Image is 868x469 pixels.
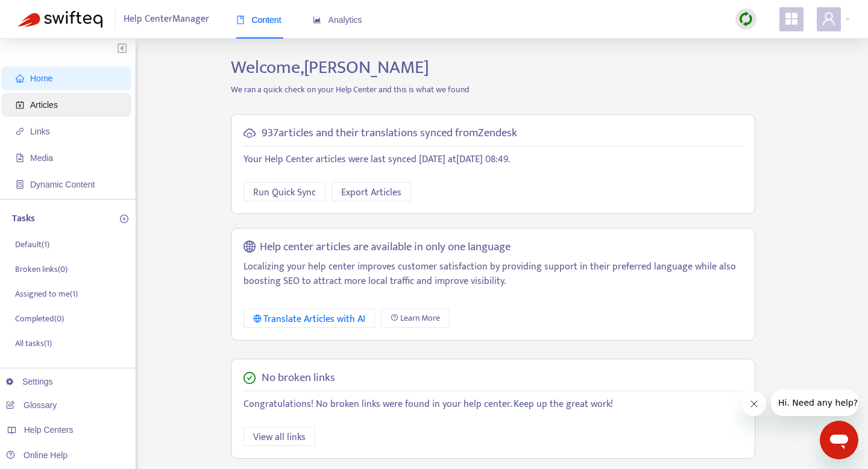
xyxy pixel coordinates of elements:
[244,427,315,446] button: View all links
[253,312,366,327] div: Translate Articles with AI
[820,421,858,459] iframe: Button to launch messaging window
[16,74,24,83] span: home
[16,101,24,109] span: account-book
[260,241,511,254] h5: Help center articles are available in only one language
[15,263,68,275] p: Broken links ( 0 )
[16,127,24,136] span: link
[18,11,102,28] img: Swifteq
[231,52,429,83] span: Welcome, [PERSON_NAME]
[262,371,335,385] h5: No broken links
[244,153,743,167] p: Your Help Center articles were last synced [DATE] at [DATE] 08:49 .
[244,182,325,201] button: Run Quick Sync
[244,260,743,289] p: Localizing your help center improves customer satisfaction by providing support in their preferre...
[253,185,316,200] span: Run Quick Sync
[30,127,50,136] span: Links
[124,8,209,31] span: Help Center Manager
[16,154,24,162] span: file-image
[313,15,362,25] span: Analytics
[12,212,35,226] p: Tasks
[6,450,68,460] a: Online Help
[381,309,450,328] a: Learn More
[738,11,753,27] img: sync.dc5367851b00ba804db3.png
[822,11,836,26] span: user
[244,397,743,412] p: Congratulations! No broken links were found in your help center. Keep up the great work!
[262,127,517,140] h5: 937 articles and their translations synced from Zendesk
[24,425,74,435] span: Help Centers
[341,185,401,200] span: Export Articles
[16,180,24,189] span: container
[15,238,49,251] p: Default ( 1 )
[244,127,256,139] span: cloud-sync
[253,430,306,445] span: View all links
[332,182,411,201] button: Export Articles
[236,16,245,24] span: book
[771,389,858,416] iframe: Message from company
[120,215,128,223] span: plus-circle
[313,16,321,24] span: area-chart
[6,400,57,410] a: Glossary
[236,15,281,25] span: Content
[30,180,95,189] span: Dynamic Content
[6,377,53,386] a: Settings
[30,100,58,110] span: Articles
[30,153,53,163] span: Media
[30,74,52,83] span: Home
[784,11,799,26] span: appstore
[15,288,78,300] p: Assigned to me ( 1 )
[742,392,766,416] iframe: Close message
[222,83,764,96] p: We ran a quick check on your Help Center and this is what we found
[400,312,440,325] span: Learn More
[244,241,256,254] span: global
[244,309,376,328] button: Translate Articles with AI
[15,312,64,325] p: Completed ( 0 )
[15,337,52,350] p: All tasks ( 1 )
[244,372,256,384] span: check-circle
